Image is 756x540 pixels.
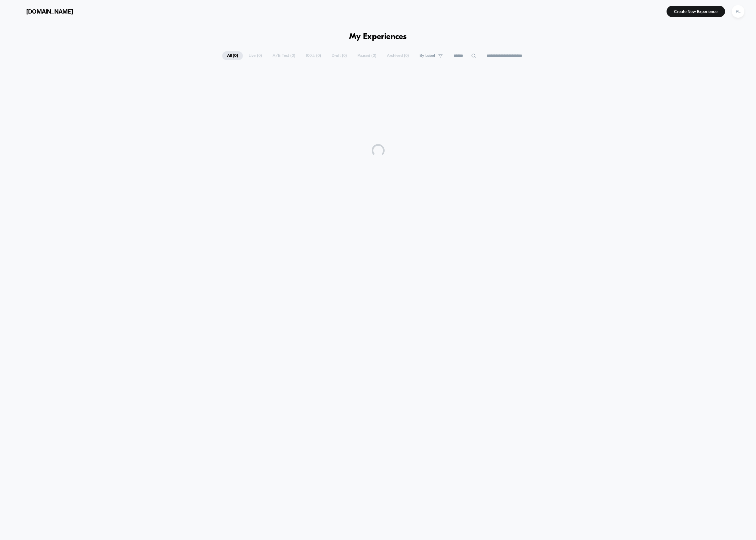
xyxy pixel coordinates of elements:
span: [DOMAIN_NAME] [26,8,73,15]
div: PL [732,5,744,18]
span: All ( 0 ) [222,51,243,60]
button: Create New Experience [667,6,725,17]
button: PL [730,5,746,18]
h1: My Experiences [349,32,407,42]
span: By Label [419,53,435,58]
button: [DOMAIN_NAME] [10,6,75,16]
